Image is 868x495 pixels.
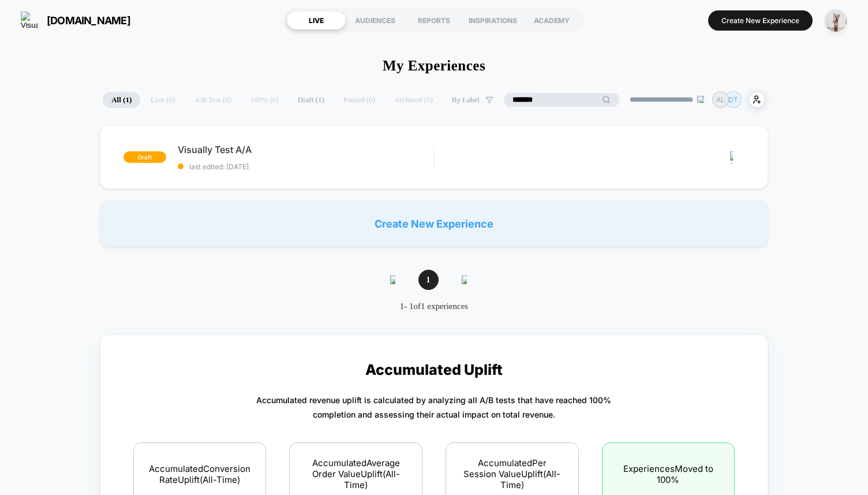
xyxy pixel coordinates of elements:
img: Visually logo [21,12,38,29]
button: Create New Experience [708,10,813,31]
span: All ( 1 ) [103,92,140,108]
span: draft [124,151,166,163]
div: INSPIRATIONS [463,11,522,29]
div: Create New Experience [100,200,768,247]
p: Accumulated Uplift [365,361,503,378]
p: DT [728,95,738,104]
button: ppic [821,9,851,32]
img: ppic [825,9,847,32]
div: LIVE [287,11,346,29]
span: 1 [418,270,439,290]
img: end [697,96,704,103]
span: Experiences Moved to 100% [617,463,720,485]
span: [DOMAIN_NAME] [47,14,130,27]
span: Accumulated Average Order Value Uplift (All-Time) [304,457,407,490]
img: close [730,151,733,163]
div: AUDIENCES [346,11,405,29]
p: Accumulated revenue uplift is calculated by analyzing all A/B tests that have reached 100% comple... [256,393,611,422]
div: REPORTS [405,11,463,29]
button: [DOMAIN_NAME] [17,11,134,29]
span: last edited: [DATE] [178,162,433,171]
span: Visually Test A/A [178,144,433,155]
span: Accumulated Conversion Rate Uplift (All-Time) [148,463,252,485]
div: ACADEMY [522,11,581,29]
p: AL [716,95,725,104]
span: Accumulated Per Session Value Uplift (All-Time) [461,457,564,490]
span: By Label [452,95,480,105]
h1: My Experiences [383,58,485,74]
div: 1 - 1 of 1 experiences [379,302,490,311]
span: Draft ( 1 ) [289,92,333,108]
